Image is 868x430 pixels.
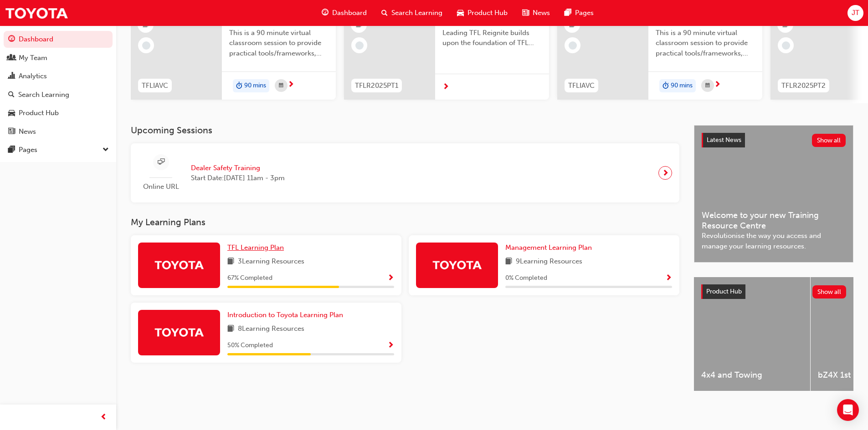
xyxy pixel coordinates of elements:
img: Trak [432,257,482,273]
span: Pages [575,8,594,18]
span: guage-icon [322,7,329,19]
a: pages-iconPages [557,4,601,22]
span: TFLR2025PT2 [781,81,826,91]
div: My Team [19,53,47,63]
span: car-icon [8,109,15,117]
span: next-icon [714,81,721,89]
span: search-icon [8,91,15,99]
span: people-icon [8,54,15,62]
span: Introduction to Toyota Learning Plan [227,311,343,319]
span: book-icon [227,324,234,335]
span: news-icon [522,7,529,19]
div: Analytics [19,71,47,81]
span: Revolutionise the way you access and manage your learning resources. [702,231,846,251]
button: Pages [4,142,113,158]
span: 90 mins [671,81,693,91]
div: Pages [19,145,37,155]
button: Show all [812,285,847,298]
span: Dashboard [332,8,367,18]
span: down-icon [103,144,109,156]
a: Dashboard [4,31,113,48]
span: pages-icon [8,146,15,154]
span: JT [852,8,859,18]
a: News [4,123,113,140]
a: TFL Learning Plan [227,243,288,253]
a: Search Learning [4,86,113,103]
span: pages-icon [565,7,571,19]
button: Show all [812,134,846,147]
span: 50 % Completed [227,340,273,351]
span: Start Date: [DATE] 11am - 3pm [191,173,285,183]
button: Show Progress [665,273,672,284]
span: Management Learning Plan [505,243,592,252]
span: Dealer Safety Training [191,163,285,173]
img: Trak [154,257,204,273]
button: JT [847,5,863,21]
span: TFLR2025PT1 [355,81,398,91]
span: TFLIAVC [142,81,168,91]
div: Product Hub [19,108,59,118]
span: sessionType_ONLINE_URL-icon [158,157,164,168]
span: search-icon [381,7,388,19]
span: 4x4 and Towing [701,370,803,380]
span: 0 % Completed [505,273,547,283]
a: 4x4 and Towing [694,277,810,391]
span: Product Hub [706,288,742,295]
span: This is a 90 minute virtual classroom session to provide practical tools/frameworks, behaviours a... [229,28,329,59]
h3: My Learning Plans [131,217,679,228]
span: guage-icon [8,35,15,44]
button: DashboardMy TeamAnalyticsSearch LearningProduct HubNews [4,29,113,142]
span: Leading Reignite TFLR2025PT1 Leading TFL Reignite builds upon the foundation of TFL Reignite, rea... [442,17,542,48]
span: TFLIAVC [568,81,595,91]
div: Search Learning [18,90,69,100]
a: car-iconProduct Hub [450,4,515,22]
span: 8 Learning Resources [238,324,304,335]
span: learningRecordVerb_NONE-icon [569,41,577,50]
span: next-icon [442,83,449,91]
a: Latest NewsShow all [702,133,846,147]
span: Show Progress [665,274,672,283]
span: next-icon [662,167,669,179]
img: Trak [154,324,204,340]
span: news-icon [8,128,15,136]
h3: Upcoming Sessions [131,125,679,136]
a: Product HubShow all [701,284,846,299]
span: learningRecordVerb_NONE-icon [782,41,790,50]
span: 3 Learning Resources [238,256,304,268]
span: Show Progress [387,274,394,283]
span: Product Hub [467,8,508,18]
span: 90 mins [244,81,266,91]
a: search-iconSearch Learning [374,4,450,22]
a: Online URLDealer Safety TrainingStart Date:[DATE] 11am - 3pm [138,151,672,196]
span: This is a 90 minute virtual classroom session to provide practical tools/frameworks, behaviours a... [656,28,755,59]
span: calendar-icon [705,80,710,91]
a: Product Hub [4,105,113,121]
button: Show Progress [387,273,394,284]
span: calendar-icon [279,80,283,91]
span: duration-icon [663,80,669,92]
a: Management Learning Plan [505,243,596,253]
a: Analytics [4,68,113,85]
span: Latest News [707,136,741,144]
span: 9 Learning Resources [516,256,582,268]
span: book-icon [505,256,512,268]
span: learningRecordVerb_NONE-icon [142,41,150,50]
a: My Team [4,50,113,66]
span: TFL Learning Plan [227,243,284,252]
a: Introduction to Toyota Learning Plan [227,310,347,320]
span: News [533,8,550,18]
span: chart-icon [8,72,15,81]
span: Show Progress [387,342,394,350]
span: next-icon [288,81,294,89]
span: Welcome to your new Training Resource Centre [702,210,846,231]
a: news-iconNews [515,4,557,22]
a: guage-iconDashboard [314,4,374,22]
span: 67 % Completed [227,273,272,283]
img: Trak [5,3,68,23]
div: News [19,126,36,137]
span: book-icon [227,256,234,268]
div: Open Intercom Messenger [837,399,859,421]
span: learningRecordVerb_NONE-icon [355,41,364,50]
